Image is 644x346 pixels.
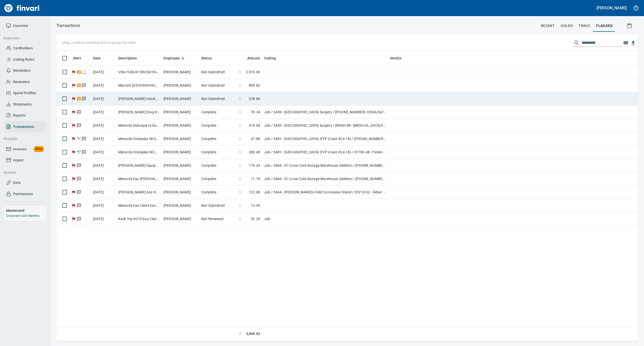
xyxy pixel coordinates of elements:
button: [PERSON_NAME] [595,4,628,12]
span: $ [239,190,241,195]
td: Vrbo HARJ918W [GEOGRAPHIC_DATA] [GEOGRAPHIC_DATA] [116,65,162,79]
td: Menards Dubuque Ia Dubuque [GEOGRAPHIC_DATA] [116,119,162,132]
span: Has messages [82,84,87,87]
span: Amount [247,55,260,61]
nav: breadcrumb [56,23,80,29]
td: Menards Eau [PERSON_NAME] [PERSON_NAME] Eau [PERSON_NAME] [116,172,162,186]
span: Status [201,55,218,61]
span: Vendor [390,55,402,61]
span: 179.34 [249,163,260,168]
span: Status [201,55,212,61]
td: [PERSON_NAME] [162,212,199,226]
td: Job [262,212,388,226]
td: [PERSON_NAME] Hotel & Suit [GEOGRAPHIC_DATA] [GEOGRAPHIC_DATA] [116,92,162,106]
td: Job / 3430-: [GEOGRAPHIC_DATA] Surgery / 89000-48-: [MEDICAL_DATA] Expenses / 8: Indirects [262,119,388,132]
span: $ [239,216,241,221]
button: Download table [629,39,637,47]
a: Transactions [4,121,46,132]
td: [PERSON_NAME] [162,92,199,106]
button: Choose columns to display [622,39,629,47]
span: Import [13,157,24,163]
td: Not-Submitted [199,65,237,79]
td: Not-Submitted [199,79,237,92]
span: Employee [164,55,180,61]
span: 13.99 [251,203,260,208]
td: [DATE] [91,199,116,212]
td: Kwik Trip #210 Eau Claire WI [116,212,162,226]
span: Has messages [76,204,82,207]
span: Reminders [13,67,30,74]
a: Statements [4,99,46,110]
span: Expenses [4,35,42,41]
span: Has messages [82,97,87,100]
span: Alert [73,55,81,61]
span: Date [93,55,107,61]
span: $ [239,96,241,101]
span: Has messages [76,164,82,167]
span: $ [239,203,241,208]
span: Spend Profiles [13,90,36,96]
p: Drag a column heading here to group the table [62,40,136,45]
span: $ [239,83,241,88]
td: Complete [199,146,237,159]
img: Finvari [3,2,41,14]
span: Has messages [76,110,82,114]
span: 228.86 [249,96,260,101]
span: System [4,169,42,176]
a: Cardholders [4,43,46,54]
span: Payable [4,136,42,142]
span: Coding Rules [13,56,34,63]
td: [PERSON_NAME] Equipment&Supp Eau Claire WI [116,159,162,172]
td: Job / 3466-: EC Grow Cold Storage Warehouse Addition / [PHONE_NUMBER]: SOG - Construction & Edge ... [262,172,388,186]
span: Statements [13,101,32,108]
span: Coding [264,55,276,61]
td: Menards Onalaska Wi [GEOGRAPHIC_DATA] WI - temp door and knob [116,146,162,159]
span: Flagged [71,204,76,207]
p: Transactions [56,23,80,29]
td: Not-Submitted [199,92,237,106]
span: Flagged [71,84,76,87]
span: Flagged [71,137,76,140]
td: [PERSON_NAME] Ace Home Cente Blk River Fls WI [116,186,162,199]
td: Menards Onalaska Wi Onalaska WI - consumibles / tax [116,132,162,146]
span: Description [118,55,144,61]
button: Expenses [2,33,44,43]
span: trace [579,23,590,29]
span: 52.29 [251,216,260,221]
span: Amount [241,55,260,61]
td: [DATE] [91,186,116,199]
span: Flagged [71,190,76,194]
span: 70.24 [251,110,260,115]
span: Split transaction [76,137,82,140]
td: [PERSON_NAME] [162,106,199,119]
span: Reviewers [13,79,30,85]
span: Receipt Required [76,84,82,87]
td: [DATE] [91,79,116,92]
a: Data [4,177,46,188]
span: 618.04 [249,123,260,128]
a: InvoicesBeta [4,144,46,155]
span: Has messages [82,137,87,140]
a: Coding Rules [4,54,46,65]
td: [DATE] [91,92,116,106]
span: Receipt Required [76,70,82,74]
button: Payable [2,134,44,144]
span: Description [118,55,137,61]
td: [PERSON_NAME] [162,159,199,172]
td: [DATE] [91,65,116,79]
span: Split transaction [76,150,82,154]
td: [DATE] [91,106,116,119]
span: $ [239,123,241,128]
a: Overview [4,20,46,31]
span: Flagged [71,124,76,127]
span: Has messages [76,177,82,180]
span: recent [541,23,555,29]
span: 11.79 [251,176,260,181]
td: Job / 3430-: [GEOGRAPHIC_DATA] Surgery / [PHONE_NUMBER]: OSHA/Safety CM/GC / 8: Indirects [262,106,388,119]
span: Transactions [13,124,34,130]
a: Import [4,155,46,166]
span: Vendor [390,55,408,61]
span: Employee [164,55,186,61]
span: Flagged [71,217,76,220]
